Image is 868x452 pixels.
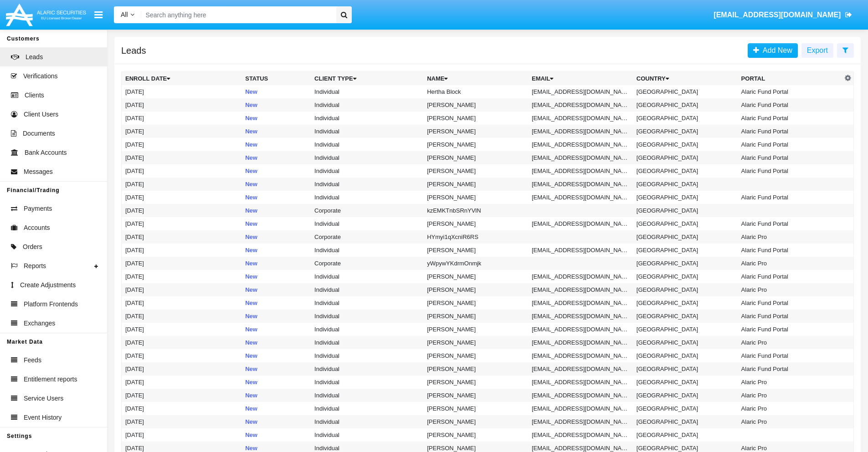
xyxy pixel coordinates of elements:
[311,85,423,98] td: Individual
[423,217,528,230] td: [PERSON_NAME]
[122,191,242,204] td: [DATE]
[738,217,842,230] td: Alaric Fund Portal
[311,204,423,217] td: Corporate
[738,72,842,86] th: Portal
[311,244,423,257] td: Individual
[311,349,423,362] td: Individual
[241,415,311,428] td: New
[633,323,738,336] td: [GEOGRAPHIC_DATA]
[633,178,738,191] td: [GEOGRAPHIC_DATA]
[311,151,423,164] td: Individual
[122,98,242,112] td: [DATE]
[311,415,423,428] td: Individual
[122,204,242,217] td: [DATE]
[633,164,738,178] td: [GEOGRAPHIC_DATA]
[528,310,633,323] td: [EMAIL_ADDRESS][DOMAIN_NAME]
[241,217,311,230] td: New
[738,323,842,336] td: Alaric Fund Portal
[709,2,857,28] a: [EMAIL_ADDRESS][DOMAIN_NAME]
[311,138,423,151] td: Individual
[122,230,242,244] td: [DATE]
[122,85,242,98] td: [DATE]
[423,178,528,191] td: [PERSON_NAME]
[241,125,311,138] td: New
[311,402,423,415] td: Individual
[633,85,738,98] td: [GEOGRAPHIC_DATA]
[633,428,738,442] td: [GEOGRAPHIC_DATA]
[423,72,528,86] th: Name
[122,178,242,191] td: [DATE]
[738,151,842,164] td: Alaric Fund Portal
[311,230,423,244] td: Corporate
[241,72,311,86] th: Status
[311,270,423,283] td: Individual
[423,428,528,442] td: [PERSON_NAME]
[423,389,528,402] td: [PERSON_NAME]
[748,43,798,58] a: Add New
[311,428,423,442] td: Individual
[528,376,633,389] td: [EMAIL_ADDRESS][DOMAIN_NAME]
[24,300,78,309] span: Platform Frontends
[122,428,242,442] td: [DATE]
[423,151,528,164] td: [PERSON_NAME]
[122,217,242,230] td: [DATE]
[633,112,738,125] td: [GEOGRAPHIC_DATA]
[738,310,842,323] td: Alaric Fund Portal
[122,336,242,349] td: [DATE]
[528,270,633,283] td: [EMAIL_ADDRESS][DOMAIN_NAME]
[423,138,528,151] td: [PERSON_NAME]
[528,138,633,151] td: [EMAIL_ADDRESS][DOMAIN_NAME]
[24,375,77,384] span: Entitlement reports
[528,98,633,112] td: [EMAIL_ADDRESS][DOMAIN_NAME]
[423,191,528,204] td: [PERSON_NAME]
[311,323,423,336] td: Individual
[738,362,842,376] td: Alaric Fund Portal
[24,261,46,271] span: Reports
[114,10,141,20] a: All
[423,283,528,296] td: [PERSON_NAME]
[311,283,423,296] td: Individual
[738,283,842,296] td: Alaric Pro
[633,310,738,323] td: [GEOGRAPHIC_DATA]
[528,178,633,191] td: [EMAIL_ADDRESS][DOMAIN_NAME]
[528,296,633,310] td: [EMAIL_ADDRESS][DOMAIN_NAME]
[241,230,311,244] td: New
[423,257,528,270] td: yWpywYKdrmOnmjk
[738,164,842,178] td: Alaric Fund Portal
[423,336,528,349] td: [PERSON_NAME]
[423,415,528,428] td: [PERSON_NAME]
[122,402,242,415] td: [DATE]
[122,270,242,283] td: [DATE]
[528,402,633,415] td: [EMAIL_ADDRESS][DOMAIN_NAME]
[633,138,738,151] td: [GEOGRAPHIC_DATA]
[423,230,528,244] td: HYmyi1qXcniR6RS
[311,164,423,178] td: Individual
[311,389,423,402] td: Individual
[23,129,55,138] span: Documents
[121,11,128,18] span: All
[738,191,842,204] td: Alaric Fund Portal
[528,389,633,402] td: [EMAIL_ADDRESS][DOMAIN_NAME]
[528,323,633,336] td: [EMAIL_ADDRESS][DOMAIN_NAME]
[311,217,423,230] td: Individual
[241,349,311,362] td: New
[23,71,57,81] span: Verifications
[633,217,738,230] td: [GEOGRAPHIC_DATA]
[633,362,738,376] td: [GEOGRAPHIC_DATA]
[241,257,311,270] td: New
[528,336,633,349] td: [EMAIL_ADDRESS][DOMAIN_NAME]
[633,336,738,349] td: [GEOGRAPHIC_DATA]
[25,91,44,100] span: Clients
[807,46,828,54] span: Export
[738,376,842,389] td: Alaric Pro
[122,296,242,310] td: [DATE]
[633,389,738,402] td: [GEOGRAPHIC_DATA]
[122,257,242,270] td: [DATE]
[122,283,242,296] td: [DATE]
[241,336,311,349] td: New
[738,415,842,428] td: Alaric Pro
[423,362,528,376] td: [PERSON_NAME]
[633,376,738,389] td: [GEOGRAPHIC_DATA]
[738,244,842,257] td: Alaric Fund Portal
[738,138,842,151] td: Alaric Fund Portal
